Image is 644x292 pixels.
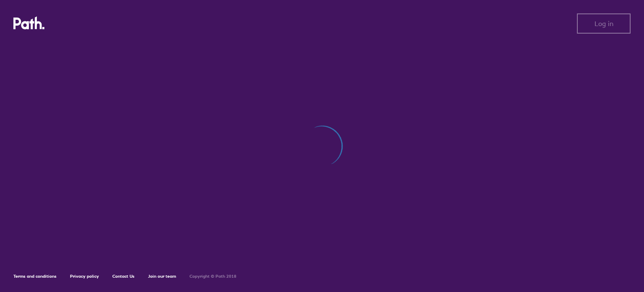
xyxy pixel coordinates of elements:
[148,274,176,279] a: Join our team
[190,274,236,279] h6: Copyright © Path 2018
[70,274,99,279] a: Privacy policy
[112,274,135,279] a: Contact Us
[13,274,57,279] a: Terms and conditions
[577,13,631,34] button: Log in
[595,20,613,27] span: Log in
